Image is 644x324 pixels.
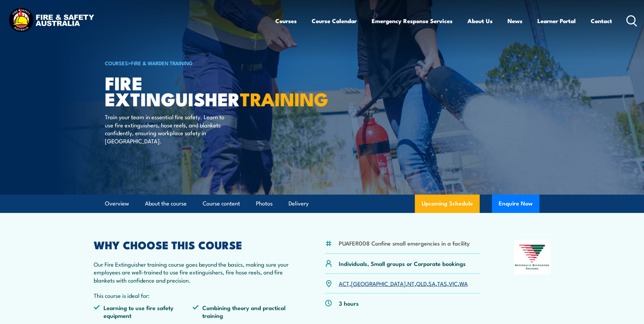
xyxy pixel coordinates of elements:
a: Overview [105,195,129,213]
a: [GEOGRAPHIC_DATA] [351,279,406,287]
a: VIC [449,279,458,287]
a: Upcoming Schedule [415,195,480,213]
p: 3 hours [339,299,359,307]
a: Course content [203,195,240,213]
li: Combining theory and practical training [192,304,292,320]
strong: TRAINING [240,84,328,112]
a: QLD [416,279,427,287]
li: PUAFER008 Confine small emergencies in a facility [339,239,470,247]
a: NT [407,279,415,287]
a: Emergency Response Services [372,12,453,30]
a: Learner Portal [537,12,576,30]
a: Delivery [289,195,309,213]
img: Nationally Recognised Training logo. [514,240,551,274]
a: About the course [145,195,187,213]
a: COURSES [105,59,128,67]
a: Photos [256,195,273,213]
a: ACT [339,279,349,287]
a: Course Calendar [312,12,357,30]
h2: WHY CHOOSE THIS COURSE [94,240,292,249]
p: Our Fire Extinguisher training course goes beyond the basics, making sure your employees are well... [94,260,292,284]
button: Enquire Now [492,195,539,213]
a: TAS [437,279,447,287]
p: Train your team in essential fire safety. Learn to use fire extinguishers, hose reels, and blanke... [105,113,229,145]
a: Fire & Warden Training [131,59,193,67]
a: SA [428,279,436,287]
p: Individuals, Small groups or Corporate bookings [339,259,466,267]
a: Courses [275,12,297,30]
a: Contact [591,12,612,30]
p: , , , , , , , [339,280,468,287]
a: About Us [467,12,493,30]
h6: > [105,59,273,67]
a: WA [459,279,468,287]
li: Learning to use fire safety equipment [94,304,193,320]
a: News [508,12,522,30]
h1: Fire Extinguisher [105,75,273,106]
p: This course is ideal for: [94,291,292,299]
